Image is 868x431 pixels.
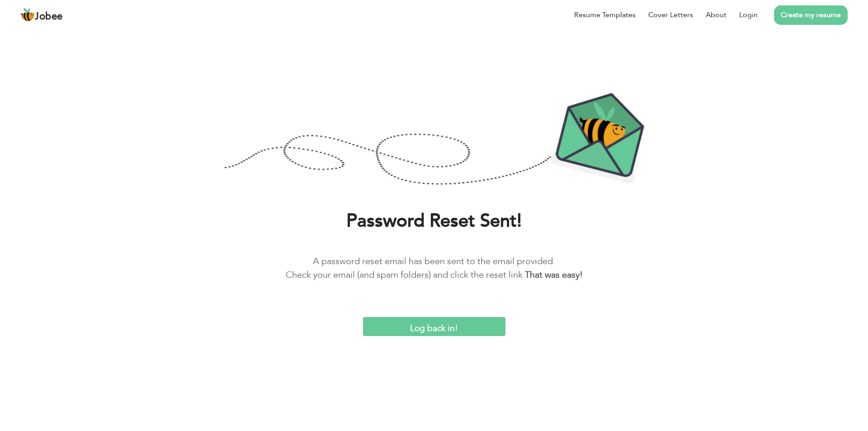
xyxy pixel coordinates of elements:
[20,8,63,22] a: Jobee
[363,317,505,336] input: Log back in!
[706,9,726,20] a: About
[14,255,854,282] p: A password reset email has been sent to the email provided. Check your email (and spam folders) a...
[525,269,583,281] b: That was easy!
[739,9,758,20] a: Login
[224,92,644,188] img: Password-Reset-Confirmation.png
[20,8,35,22] img: jobee.io
[14,209,854,233] h1: Password Reset Sent!
[648,9,693,20] a: Cover Letters
[774,5,848,25] a: Create my resume
[574,9,636,20] a: Resume Templates
[35,12,63,22] span: Jobee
